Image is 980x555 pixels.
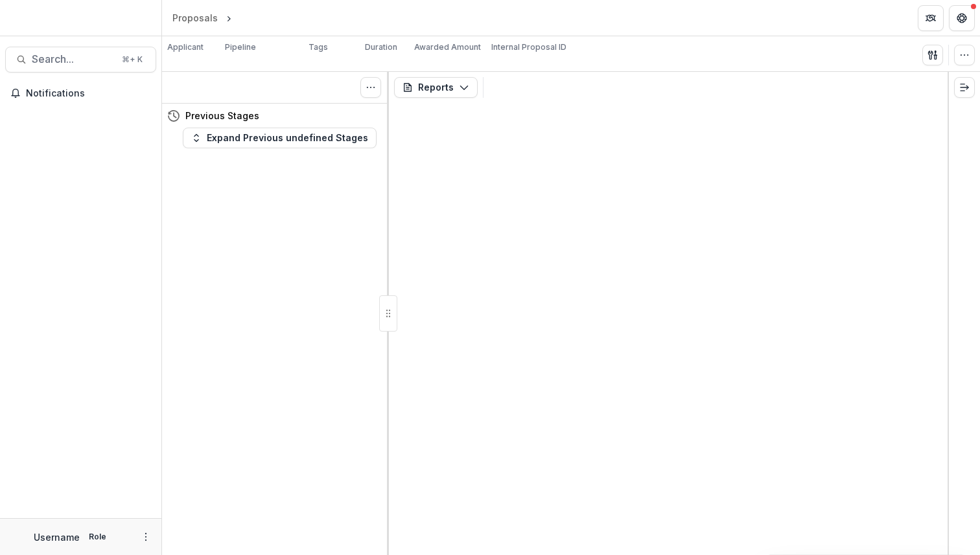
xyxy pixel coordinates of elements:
p: Role [85,531,110,543]
button: Toggle View Cancelled Tasks [360,77,381,98]
p: Internal Proposal ID [491,41,566,53]
h4: Previous Stages [185,109,259,122]
button: More [138,529,154,545]
button: Notifications [5,83,156,104]
p: Username [34,530,80,544]
span: Notifications [26,88,151,99]
button: Search... [5,47,156,73]
span: Search... [32,53,114,65]
a: Proposals [167,8,223,27]
div: Proposals [172,11,218,25]
p: Awarded Amount [414,41,481,53]
p: Pipeline [225,41,256,53]
button: Expand Previous undefined Stages [183,128,377,148]
p: Applicant [167,41,204,53]
button: Reports [394,77,478,98]
button: Get Help [949,5,975,31]
button: Expand right [954,77,975,98]
p: Tags [309,41,328,53]
p: Duration [365,41,397,53]
button: Partners [918,5,944,31]
nav: breadcrumb [167,8,290,27]
div: ⌘ + K [119,52,145,67]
